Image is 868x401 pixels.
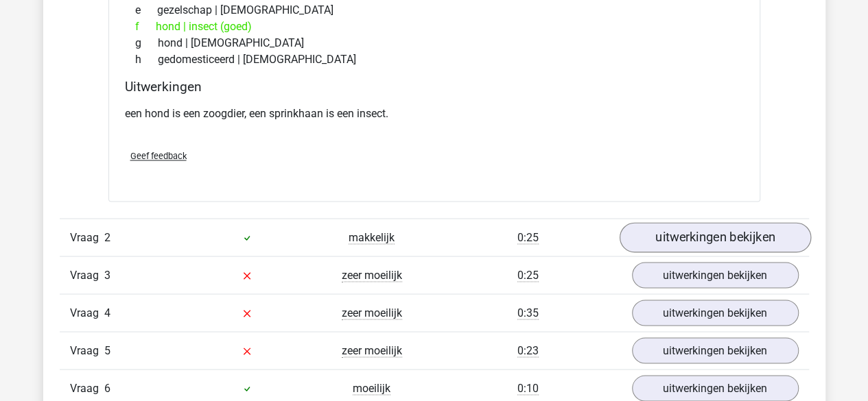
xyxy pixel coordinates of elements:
span: Vraag [70,342,104,359]
span: 0:23 [517,343,539,357]
span: Vraag [70,380,104,396]
div: hond | insect (goed) [125,19,744,35]
span: h [135,51,158,68]
div: gedomesticeerd | [DEMOGRAPHIC_DATA] [125,51,744,68]
span: Vraag [70,304,104,321]
h4: Uitwerkingen [125,79,744,95]
a: uitwerkingen bekijken [632,300,799,326]
span: zeer moeilijk [342,343,402,357]
span: 2 [104,230,110,243]
span: 4 [104,306,110,319]
span: g [135,35,158,51]
span: 0:35 [517,306,539,319]
span: zeer moeilijk [342,268,402,282]
span: 6 [104,381,110,394]
span: Vraag [70,267,104,283]
div: hond | [DEMOGRAPHIC_DATA] [125,35,744,51]
span: e [135,2,157,19]
span: Geef feedback [130,151,187,161]
p: een hond is een zoogdier, een sprinkhaan is een insect. [125,106,744,122]
span: f [135,19,156,35]
span: makkelijk [349,230,395,244]
span: 0:25 [517,268,539,282]
a: uitwerkingen bekijken [632,262,799,288]
span: 0:10 [517,381,539,395]
span: zeer moeilijk [342,306,402,319]
span: Vraag [70,229,104,245]
a: uitwerkingen bekijken [632,375,799,401]
span: moeilijk [353,381,390,395]
a: uitwerkingen bekijken [619,222,810,252]
a: uitwerkingen bekijken [632,337,799,363]
div: gezelschap | [DEMOGRAPHIC_DATA] [125,2,744,19]
span: 0:25 [517,230,539,244]
span: 5 [104,343,110,356]
span: 3 [104,268,110,281]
